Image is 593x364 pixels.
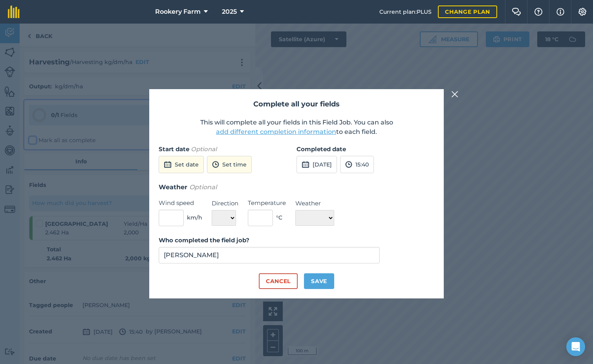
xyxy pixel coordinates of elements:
[159,145,189,153] strong: Start date
[159,118,434,137] p: This will complete all your fields in this Field Job. You can also to each field.
[578,8,587,16] img: A cog icon
[556,7,564,16] img: svg+xml;base64,PHN2ZyB4bWxucz0iaHR0cDovL3d3dy53My5vcmcvMjAwMC9zdmciIHdpZHRoPSIxNyIgaGVpZ2h0PSIxNy...
[304,273,334,289] button: Save
[216,127,336,137] button: add different completion information
[164,160,172,169] img: svg+xml;base64,PD94bWwgdmVyc2lvbj0iMS4wIiBlbmNvZGluZz0idXRmLTgiPz4KPCEtLSBHZW5lcmF0b3I6IEFkb2JlIE...
[248,198,286,208] label: Temperature
[187,213,202,222] span: km/h
[345,160,352,169] img: svg+xml;base64,PD94bWwgdmVyc2lvbj0iMS4wIiBlbmNvZGluZz0idXRmLTgiPz4KPCEtLSBHZW5lcmF0b3I6IEFkb2JlIE...
[276,213,282,222] span: ° C
[159,156,204,173] button: Set date
[451,90,458,99] img: svg+xml;base64,PHN2ZyB4bWxucz0iaHR0cDovL3d3dy53My5vcmcvMjAwMC9zdmciIHdpZHRoPSIyMiIgaGVpZ2h0PSIzMC...
[191,145,217,153] em: Optional
[159,182,434,192] h3: Weather
[159,99,434,110] h2: Complete all your fields
[296,145,346,153] strong: Completed date
[8,5,20,18] img: fieldmargin Logo
[159,198,202,208] label: Wind speed
[189,183,217,191] em: Optional
[212,160,219,169] img: svg+xml;base64,PD94bWwgdmVyc2lvbj0iMS4wIiBlbmNvZGluZz0idXRmLTgiPz4KPCEtLSBHZW5lcmF0b3I6IEFkb2JlIE...
[222,7,237,16] span: 2025
[534,8,543,16] img: A question mark icon
[295,199,334,208] label: Weather
[340,156,374,173] button: 15:40
[207,156,252,173] button: Set time
[159,236,249,244] strong: Who completed the field job?
[302,160,309,169] img: svg+xml;base64,PD94bWwgdmVyc2lvbj0iMS4wIiBlbmNvZGluZz0idXRmLTgiPz4KPCEtLSBHZW5lcmF0b3I6IEFkb2JlIE...
[212,199,238,208] label: Direction
[296,156,337,173] button: [DATE]
[438,5,497,18] a: Change plan
[512,8,521,16] img: Two speech bubbles overlapping with the left bubble in the forefront
[566,337,585,356] div: Open Intercom Messenger
[379,7,432,16] span: Current plan : PLUS
[155,7,201,16] span: Rookery Farm
[259,273,298,289] button: Cancel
